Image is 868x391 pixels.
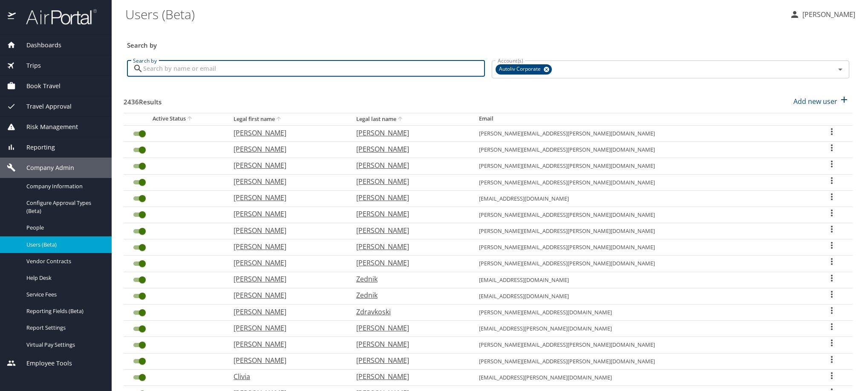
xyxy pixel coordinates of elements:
p: [PERSON_NAME] [234,144,339,154]
td: [PERSON_NAME][EMAIL_ADDRESS][PERSON_NAME][DOMAIN_NAME] [472,256,811,272]
th: Legal last name [349,113,472,125]
p: [PERSON_NAME] [356,241,462,252]
span: Service Fees [26,290,101,299]
span: Users (Beta) [26,241,101,249]
button: sort [396,115,405,124]
th: Active Status [124,113,227,125]
td: [PERSON_NAME][EMAIL_ADDRESS][PERSON_NAME][DOMAIN_NAME] [472,353,811,369]
span: Risk Management [16,122,78,132]
span: Help Desk [26,274,101,282]
td: [PERSON_NAME][EMAIL_ADDRESS][PERSON_NAME][DOMAIN_NAME] [472,125,811,141]
p: Zdravkoski [356,307,462,317]
p: [PERSON_NAME] [234,307,339,317]
p: [PERSON_NAME] [234,355,339,365]
p: [PERSON_NAME] [234,160,339,170]
span: Reporting Fields (Beta) [26,307,101,315]
p: [PERSON_NAME] [234,209,339,219]
p: [PERSON_NAME] [234,274,339,284]
td: [EMAIL_ADDRESS][PERSON_NAME][DOMAIN_NAME] [472,369,811,385]
p: [PERSON_NAME] [356,371,462,382]
span: Report Settings [26,324,101,332]
p: [PERSON_NAME] [234,241,339,252]
p: Clivia [234,371,339,382]
p: Zednik [356,290,462,300]
p: [PERSON_NAME] [234,193,339,203]
p: [PERSON_NAME] [234,323,339,333]
td: [EMAIL_ADDRESS][DOMAIN_NAME] [472,288,811,304]
p: [PERSON_NAME] [356,355,462,365]
p: [PERSON_NAME] [234,290,339,300]
p: [PERSON_NAME] [356,176,462,187]
h3: Search by [127,35,849,50]
td: [EMAIL_ADDRESS][DOMAIN_NAME] [472,190,811,207]
td: [EMAIL_ADDRESS][PERSON_NAME][DOMAIN_NAME] [472,321,811,337]
td: [EMAIL_ADDRESS][DOMAIN_NAME] [472,272,811,288]
td: [PERSON_NAME][EMAIL_ADDRESS][PERSON_NAME][DOMAIN_NAME] [472,158,811,174]
button: sort [275,115,283,124]
img: icon-airportal.png [8,9,17,25]
img: airportal-logo.png [17,9,97,25]
button: Add new user [790,92,853,111]
h1: Users (Beta) [125,1,783,27]
p: [PERSON_NAME] [356,144,462,154]
button: [PERSON_NAME] [786,7,859,22]
p: Zednik [356,274,462,284]
p: [PERSON_NAME] [234,339,339,349]
td: [PERSON_NAME][EMAIL_ADDRESS][PERSON_NAME][DOMAIN_NAME] [472,337,811,353]
td: [PERSON_NAME][EMAIL_ADDRESS][DOMAIN_NAME] [472,305,811,321]
th: Email [472,113,811,125]
td: [PERSON_NAME][EMAIL_ADDRESS][PERSON_NAME][DOMAIN_NAME] [472,223,811,239]
span: Vendor Contracts [26,257,101,265]
p: [PERSON_NAME] [234,258,339,268]
p: [PERSON_NAME] [234,225,339,236]
button: Open [834,63,846,75]
span: Autoliv Corporate [496,65,546,74]
p: [PERSON_NAME] [234,176,339,187]
th: Legal first name [227,113,349,125]
p: [PERSON_NAME] [356,128,462,138]
span: Configure Approval Types (Beta) [26,199,101,215]
span: Reporting [16,143,55,152]
span: Virtual Pay Settings [26,341,101,349]
td: [PERSON_NAME][EMAIL_ADDRESS][PERSON_NAME][DOMAIN_NAME] [472,239,811,256]
p: [PERSON_NAME] [356,209,462,219]
p: [PERSON_NAME] [356,160,462,170]
button: sort [186,115,194,123]
p: [PERSON_NAME] [356,258,462,268]
span: Company Admin [16,163,74,172]
p: [PERSON_NAME] [356,225,462,236]
input: Search by name or email [143,60,485,77]
div: Autoliv Corporate [496,64,552,75]
span: Employee Tools [16,359,72,368]
p: [PERSON_NAME] [356,193,462,203]
span: People [26,224,101,232]
span: Trips [16,61,41,70]
td: [PERSON_NAME][EMAIL_ADDRESS][PERSON_NAME][DOMAIN_NAME] [472,207,811,223]
p: [PERSON_NAME] [234,128,339,138]
span: Book Travel [16,81,61,91]
span: Company Information [26,182,101,190]
span: Travel Approval [16,102,72,111]
p: [PERSON_NAME] [800,9,855,20]
td: [PERSON_NAME][EMAIL_ADDRESS][PERSON_NAME][DOMAIN_NAME] [472,142,811,158]
h3: 2436 Results [124,92,161,107]
p: [PERSON_NAME] [356,323,462,333]
p: [PERSON_NAME] [356,339,462,349]
span: Dashboards [16,40,61,50]
p: Add new user [793,96,837,106]
td: [PERSON_NAME][EMAIL_ADDRESS][PERSON_NAME][DOMAIN_NAME] [472,174,811,190]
